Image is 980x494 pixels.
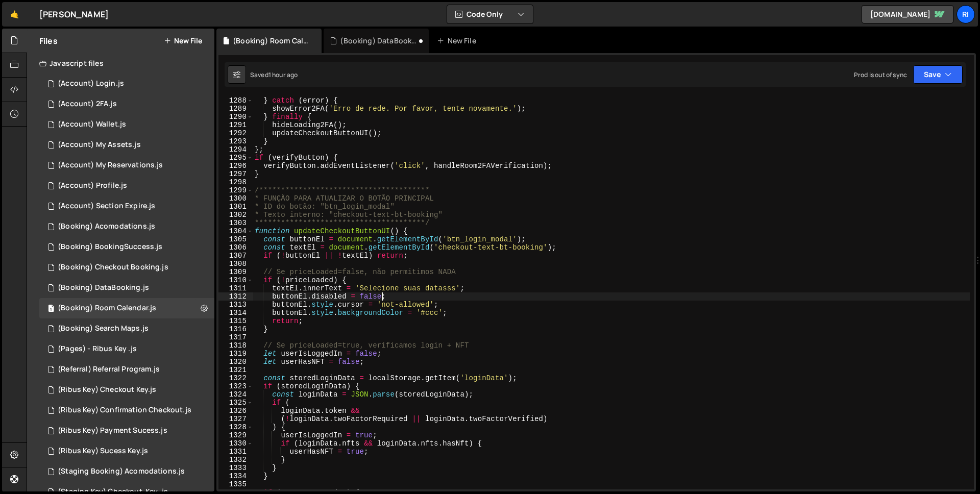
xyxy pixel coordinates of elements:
[233,36,309,46] div: (Booking) Room Calendar.js
[58,79,124,88] div: (Account) Login.js
[58,447,148,456] div: (Ribus Key) Sucess Key.js
[218,219,253,227] div: 1303
[218,137,253,145] div: 1293
[218,129,253,137] div: 1292
[39,461,214,482] div: 16291/44056.js
[58,365,160,374] div: (Referral) Referral Program.js
[58,283,149,292] div: (Booking) DataBooking.js
[218,350,253,358] div: 1319
[218,325,253,333] div: 1316
[218,276,253,284] div: 1310
[218,243,253,252] div: 1306
[39,35,58,46] h2: Files
[27,53,214,73] div: Javascript files
[218,333,253,341] div: 1317
[39,216,214,237] div: 16291/44037.js
[218,235,253,243] div: 1305
[218,415,253,423] div: 1327
[437,36,480,46] div: New File
[218,105,253,113] div: 1289
[58,304,156,313] div: (Booking) Room Calendar.js
[218,260,253,268] div: 1308
[218,399,253,407] div: 1325
[58,406,191,415] div: (Ribus Key) Confirmation Checkout.js
[58,181,127,190] div: (Account) Profile.js
[218,162,253,170] div: 1296
[250,70,298,79] div: Saved
[39,380,214,400] div: 16291/44051.js
[218,178,253,186] div: 1298
[58,222,155,231] div: (Booking) Acomodations.js
[268,70,298,79] div: 1 hour ago
[218,301,253,309] div: 1313
[218,374,253,382] div: 1322
[218,431,253,439] div: 1329
[39,359,214,380] div: 16291/44049.js
[39,421,214,441] div: 16291/44054.js
[58,324,149,333] div: (Booking) Search Maps.js
[39,8,109,20] div: [PERSON_NAME]
[218,121,253,129] div: 1291
[218,366,253,374] div: 1321
[218,170,253,178] div: 1297
[39,94,214,114] div: 16291/44034.js
[39,298,214,318] div: 16291/44045.js
[862,5,953,23] a: [DOMAIN_NAME]
[218,292,253,301] div: 1312
[218,284,253,292] div: 1311
[39,318,214,339] div: 16291/44046.js
[164,37,202,45] button: New File
[39,339,214,359] div: 16291/44047.js
[218,194,253,203] div: 1300
[58,467,185,476] div: (Staging Booking) Acomodations.js
[58,161,163,170] div: (Account) My Reservations.js
[218,145,253,154] div: 1294
[218,268,253,276] div: 1309
[218,317,253,325] div: 1315
[913,65,963,84] button: Save
[218,439,253,448] div: 1330
[39,237,214,257] div: 16291/44038.js
[39,135,214,155] div: 16291/44035.js
[218,464,253,472] div: 1333
[218,203,253,211] div: 1301
[58,242,162,252] div: (Booking) BookingSuccess.js
[218,390,253,399] div: 1324
[957,5,975,23] a: Ri
[218,309,253,317] div: 1314
[218,382,253,390] div: 1323
[218,423,253,431] div: 1328
[340,36,416,46] div: (Booking) DataBooking.js
[218,456,253,464] div: 1332
[218,480,253,488] div: 1335
[39,278,214,298] div: 16291/44040.js
[447,5,533,23] button: Code Only
[218,472,253,480] div: 1334
[48,305,54,313] span: 1
[58,120,126,129] div: (Account) Wallet.js
[218,407,253,415] div: 1326
[39,73,214,94] div: 16291/44358.js
[218,154,253,162] div: 1295
[39,176,214,196] div: 16291/43983.js
[854,70,907,79] div: Prod is out of sync
[58,426,167,435] div: (Ribus Key) Payment Sucess.js
[2,2,27,27] a: 🤙
[39,441,214,461] div: 16291/44055.js
[58,344,137,354] div: (Pages) - Ribus Key .js
[218,252,253,260] div: 1307
[58,100,117,109] div: (Account) 2FA.js
[218,113,253,121] div: 1290
[39,196,214,216] div: 16291/43984.js
[218,341,253,350] div: 1318
[39,114,214,135] div: 16291/44384.js
[218,227,253,235] div: 1304
[218,211,253,219] div: 1302
[39,400,214,421] div: 16291/44052.js
[218,186,253,194] div: 1299
[58,263,168,272] div: (Booking) Checkout Booking.js
[58,140,141,150] div: (Account) My Assets.js
[58,202,155,211] div: (Account) Section Expire.js
[218,96,253,105] div: 1288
